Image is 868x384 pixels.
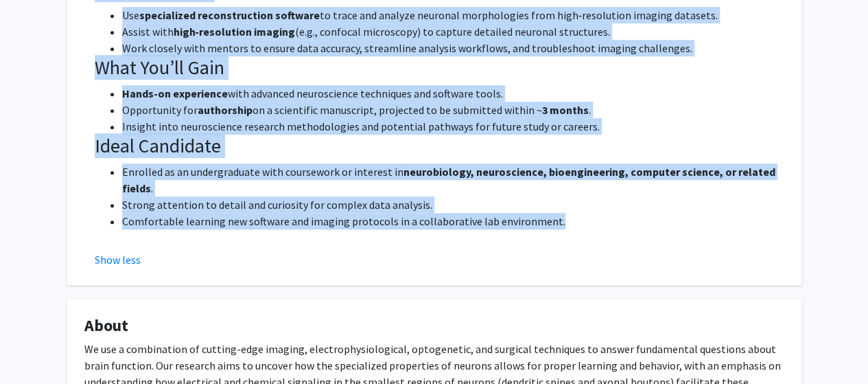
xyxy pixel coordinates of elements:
[198,103,253,117] strong: authorship
[122,85,784,102] li: with advanced neuroscience techniques and software tools.
[122,23,784,40] li: Assist with (e.g., confocal microscopy) to capture detailed neuronal structures.
[542,103,589,117] strong: 3 months
[122,163,784,196] li: Enrolled as an undergraduate with coursework or interest in .
[122,40,784,56] li: Work closely with mentors to ensure data accuracy, streamline analysis workflows, and troubleshoo...
[122,87,228,100] strong: Hands-on experience
[95,251,141,268] button: Show less
[122,102,784,118] li: Opportunity for on a scientific manuscript, projected to be submitted within ~ .
[10,322,58,374] iframe: Chat
[84,316,784,336] h4: About
[122,7,784,23] li: Use to trace and analyze neuronal morphologies from high‐resolution imaging datasets.
[122,196,784,213] li: Strong attention to detail and curiosity for complex data analysis.
[122,118,784,135] li: Insight into neuroscience research methodologies and potential pathways for future study or careers.
[95,56,784,80] h3: What You’ll Gain
[122,213,784,229] li: Comfortable learning new software and imaging protocols in a collaborative lab environment.
[139,8,320,22] strong: specialized reconstruction software
[122,165,775,195] strong: neurobiology, neuroscience, bioengineering, computer science, or related fields
[95,135,784,158] h3: Ideal Candidate
[174,25,295,38] strong: high‐resolution imaging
